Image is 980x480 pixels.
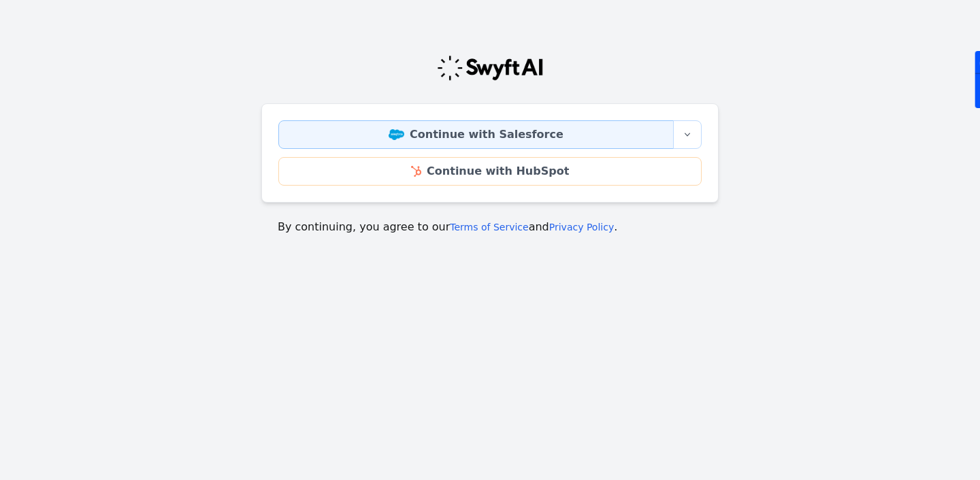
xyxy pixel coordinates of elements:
a: Privacy Policy [549,222,614,233]
a: Continue with Salesforce [278,120,674,149]
img: HubSpot [411,166,421,177]
img: Swyft Logo [436,54,544,82]
img: Salesforce [389,129,404,140]
a: Continue with HubSpot [278,157,702,186]
a: Terms of Service [450,222,528,233]
p: By continuing, you agree to our and . [278,219,702,235]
